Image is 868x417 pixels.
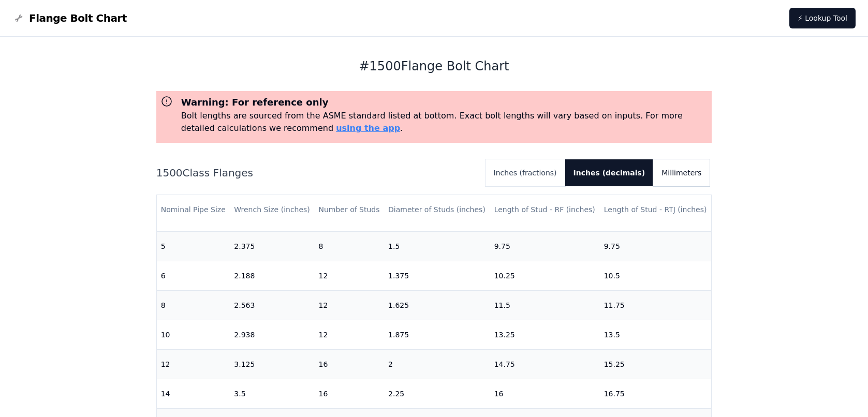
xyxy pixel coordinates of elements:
a: using the app [336,123,400,133]
td: 13.25 [490,320,600,349]
button: Millimeters [653,159,710,186]
td: 3.125 [230,349,314,379]
td: 16 [314,349,384,379]
img: Flange Bolt Chart Logo [12,12,25,24]
th: Length of Stud - RF (inches) [490,195,600,225]
td: 14 [157,379,230,408]
th: Number of Studs [314,195,384,225]
td: 8 [157,290,230,320]
td: 1.5 [384,231,490,261]
td: 12 [314,290,384,320]
td: 2.375 [230,231,314,261]
td: 15.25 [600,349,712,379]
td: 10.5 [600,261,712,290]
td: 12 [157,349,230,379]
td: 2 [384,349,490,379]
th: Nominal Pipe Size [157,195,230,225]
td: 11.5 [490,290,600,320]
td: 9.75 [490,231,600,261]
button: Inches (decimals) [565,159,654,186]
td: 12 [314,261,384,290]
th: Length of Stud - RTJ (inches) [600,195,712,225]
p: Bolt lengths are sourced from the ASME standard listed at bottom. Exact bolt lengths will vary ba... [181,110,708,135]
td: 1.375 [384,261,490,290]
td: 6 [157,261,230,290]
a: Flange Bolt Chart LogoFlange Bolt Chart [12,11,127,25]
td: 16 [490,379,600,408]
h1: # 1500 Flange Bolt Chart [156,58,712,75]
span: Flange Bolt Chart [29,11,127,25]
td: 2.25 [384,379,490,408]
button: Inches (fractions) [486,159,565,186]
td: 12 [314,320,384,349]
a: ⚡ Lookup Tool [789,8,856,28]
td: 10.25 [490,261,600,290]
h3: Warning: For reference only [181,95,708,110]
td: 2.563 [230,290,314,320]
h2: 1500 Class Flanges [156,166,477,180]
td: 5 [157,231,230,261]
td: 14.75 [490,349,600,379]
td: 2.188 [230,261,314,290]
td: 16 [314,379,384,408]
td: 9.75 [600,231,712,261]
td: 16.75 [600,379,712,408]
td: 11.75 [600,290,712,320]
td: 1.875 [384,320,490,349]
td: 2.938 [230,320,314,349]
td: 10 [157,320,230,349]
td: 3.5 [230,379,314,408]
td: 1.625 [384,290,490,320]
th: Wrench Size (inches) [230,195,314,225]
th: Diameter of Studs (inches) [384,195,490,225]
td: 13.5 [600,320,712,349]
td: 8 [314,231,384,261]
